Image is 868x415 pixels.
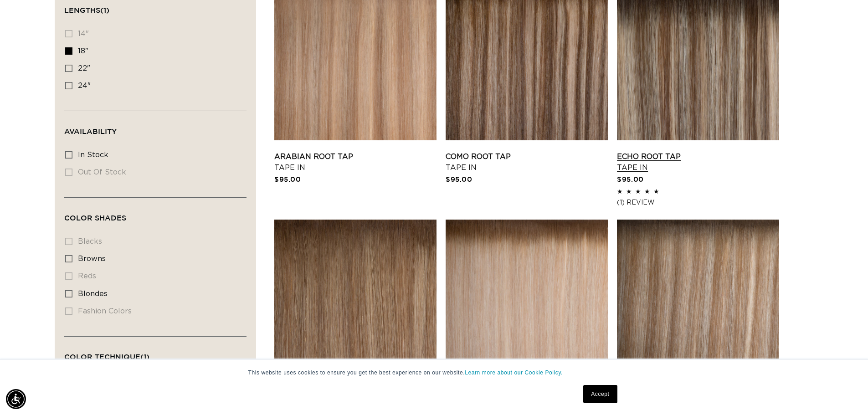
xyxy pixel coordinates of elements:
p: This website uses cookies to ensure you get the best experience on our website. [248,369,620,377]
span: 24" [78,82,91,89]
span: 18" [78,47,88,55]
span: (1) [140,353,149,361]
span: Color Shades [64,214,126,222]
a: Accept [583,385,617,403]
div: Accessibility Menu [6,389,26,409]
summary: Availability (0 selected) [64,111,247,144]
span: blondes [78,290,108,297]
span: In stock [78,151,108,159]
summary: Color Shades (0 selected) [64,198,247,231]
span: Lengths [64,6,109,14]
span: (1) [100,6,109,14]
a: Echo Root Tap Tape In [617,151,779,173]
summary: Color Technique (1 selected) [64,337,247,369]
a: Como Root Tap Tape In [446,151,608,173]
span: Availability [64,127,117,135]
a: Learn more about our Cookie Policy. [465,369,563,376]
span: 22" [78,65,90,72]
span: browns [78,255,106,262]
span: Color Technique [64,353,149,361]
a: Arabian Root Tap Tape In [274,151,437,173]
